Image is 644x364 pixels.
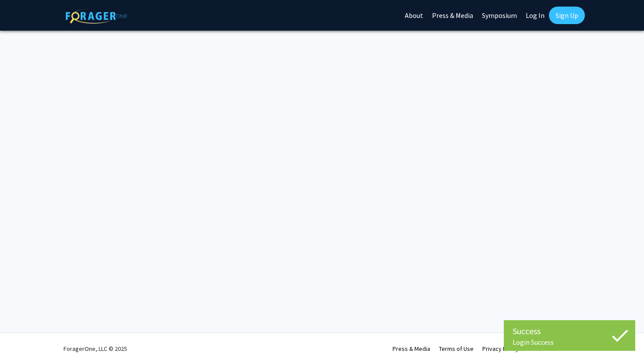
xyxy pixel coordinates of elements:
[513,325,626,338] div: Success
[64,333,127,364] div: ForagerOne, LLC © 2025
[513,338,626,346] div: Login Success
[549,7,585,24] a: Sign Up
[439,345,474,353] a: Terms of Use
[66,8,127,24] img: ForagerOne Logo
[482,345,519,353] a: Privacy Policy
[393,345,430,353] a: Press & Media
